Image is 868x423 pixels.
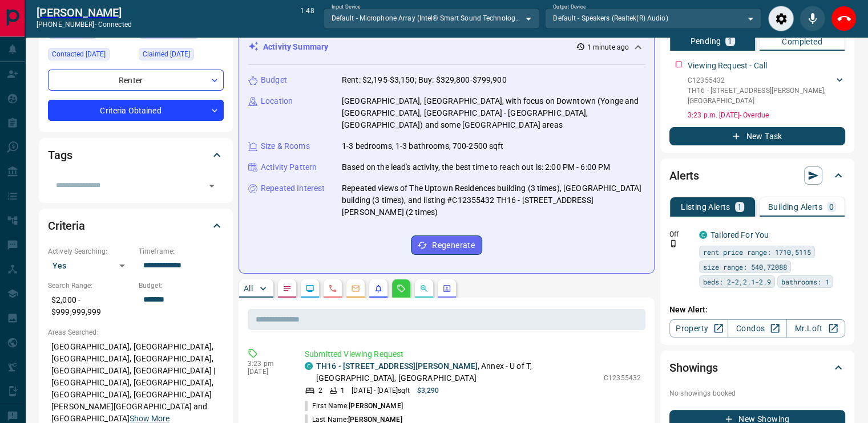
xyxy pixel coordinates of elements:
[688,86,834,106] p: TH16 - [STREET_ADDRESS][PERSON_NAME] , [GEOGRAPHIC_DATA]
[305,401,403,411] p: First Name:
[300,6,314,31] p: 1:48
[282,284,292,293] svg: Notes
[48,70,224,91] div: Renter
[48,257,133,275] div: Yes
[710,230,769,239] a: Tailored For You
[48,291,133,322] p: $2,000 - $999,999,999
[669,127,845,145] button: New Task
[768,203,822,211] p: Building Alerts
[248,368,288,376] p: [DATE]
[48,146,72,164] h2: Tags
[324,9,540,28] div: Default - Microphone Array (Intel® Smart Sound Technology for Digital Microphones)
[351,284,360,293] svg: Emails
[139,48,224,64] div: Thu Jun 03 2021
[341,385,345,396] p: 1
[139,246,224,257] p: Timeframe:
[419,284,429,293] svg: Opportunities
[604,373,641,383] p: C12355432
[669,304,845,316] p: New Alert:
[48,141,224,169] div: Tags
[48,217,85,235] h2: Criteria
[688,60,767,72] p: Viewing Request - Call
[332,3,361,11] label: Input Device
[417,385,439,396] p: $3,290
[349,402,402,410] span: [PERSON_NAME]
[305,362,313,370] div: condos.ca
[768,6,794,31] div: Audio Settings
[352,385,410,396] p: [DATE] - [DATE] sqft
[442,284,451,293] svg: Agent Actions
[143,48,190,60] span: Claimed [DATE]
[669,162,845,189] div: Alerts
[52,48,106,60] span: Contacted [DATE]
[800,6,825,31] div: Mute
[728,319,786,337] a: Condos
[669,319,728,337] a: Property
[261,74,287,86] p: Budget
[48,280,133,291] p: Search Range:
[829,203,834,211] p: 0
[786,319,845,337] a: Mr.Loft
[261,95,293,107] p: Location
[342,95,645,131] p: [GEOGRAPHIC_DATA], [GEOGRAPHIC_DATA], with focus on Downtown (Yonge and [GEOGRAPHIC_DATA], [GEOGR...
[681,203,730,211] p: Listing Alerts
[699,231,707,239] div: condos.ca
[728,37,732,45] p: 1
[669,239,677,247] svg: Push Notification Only
[305,284,314,293] svg: Lead Browsing Activity
[261,161,317,173] p: Activity Pattern
[48,327,224,337] p: Areas Searched:
[342,74,507,86] p: Rent: $2,195-$3,150; Buy: $329,800-$799,900
[781,276,829,287] span: bathrooms: 1
[782,38,822,46] p: Completed
[688,73,845,108] div: C12355432TH16 - [STREET_ADDRESS][PERSON_NAME],[GEOGRAPHIC_DATA]
[37,6,132,19] a: [PERSON_NAME]
[737,203,742,211] p: 1
[342,140,504,152] p: 1-3 bedrooms, 1-3 bathrooms, 700-2500 sqft
[98,21,132,29] span: connected
[204,178,220,194] button: Open
[688,110,845,120] p: 3:23 p.m. [DATE] - Overdue
[688,75,834,86] p: C12355432
[248,360,288,368] p: 3:23 pm
[831,6,857,31] div: End Call
[48,48,133,64] div: Wed Mar 20 2024
[411,235,482,255] button: Regenerate
[545,9,761,28] div: Default - Speakers (Realtek(R) Audio)
[397,284,406,293] svg: Requests
[669,354,845,381] div: Showings
[703,246,811,258] span: rent price range: 1710,5115
[316,360,598,384] p: , Annex - U of T, [GEOGRAPHIC_DATA], [GEOGRAPHIC_DATA]
[374,284,383,293] svg: Listing Alerts
[669,388,845,398] p: No showings booked
[37,19,132,30] p: [PHONE_NUMBER] -
[305,348,641,360] p: Submitted Viewing Request
[48,100,224,121] div: Criteria Obtained
[244,284,253,292] p: All
[318,385,322,396] p: 2
[316,361,478,371] a: TH16 - [STREET_ADDRESS][PERSON_NAME]
[261,182,325,194] p: Repeated Interest
[139,280,224,291] p: Budget:
[587,42,629,52] p: 1 minute ago
[48,212,224,239] div: Criteria
[342,182,645,218] p: Repeated views of The Uptown Residences building (3 times), [GEOGRAPHIC_DATA] building (3 times),...
[669,166,699,185] h2: Alerts
[703,276,771,287] span: beds: 2-2,2.1-2.9
[690,37,721,45] p: Pending
[328,284,337,293] svg: Calls
[48,246,133,257] p: Actively Searching:
[669,359,718,377] h2: Showings
[261,140,310,152] p: Size & Rooms
[248,36,645,58] div: Activity Summary1 minute ago
[669,229,692,239] p: Off
[703,261,787,272] span: size range: 540,72088
[553,3,586,11] label: Output Device
[342,161,610,173] p: Based on the lead's activity, the best time to reach out is: 2:00 PM - 6:00 PM
[263,41,328,53] p: Activity Summary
